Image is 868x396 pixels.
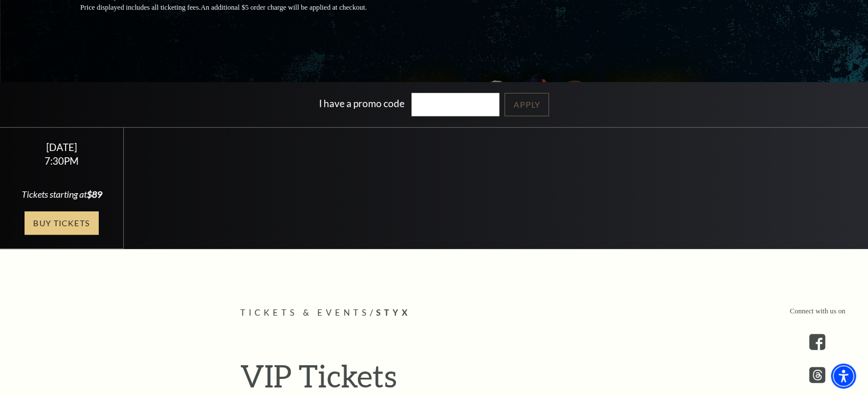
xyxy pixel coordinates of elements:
[14,156,110,166] div: 7:30PM
[319,97,405,109] label: I have a promo code
[80,2,394,13] p: Price displayed includes all ticketing fees.
[240,308,370,317] span: Tickets & Events
[14,188,110,201] div: Tickets starting at
[376,308,410,317] span: Styx
[790,306,845,317] p: Connect with us on
[809,334,825,350] a: facebook - open in a new tab
[87,189,102,199] span: $89
[25,211,99,235] a: Buy Tickets
[200,3,366,11] span: An additional $5 order charge will be applied at checkout.
[831,364,856,389] div: Accessibility Menu
[240,306,628,320] p: /
[809,367,825,383] a: threads.com - open in a new tab
[14,141,110,153] div: [DATE]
